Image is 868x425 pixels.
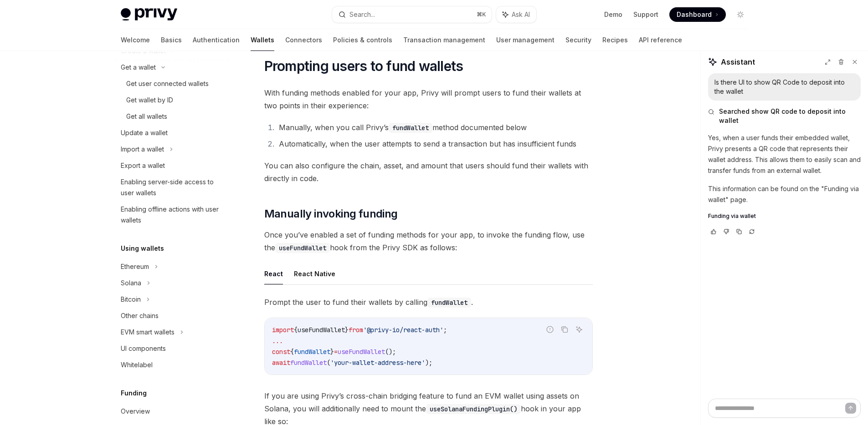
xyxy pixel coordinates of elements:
[573,324,585,335] button: Ask AI
[264,228,593,254] span: Once you’ve enabled a set of funding methods for your app, to invoke the funding flow, use the ho...
[496,6,536,23] button: Ask AI
[708,107,861,125] button: Searched show QR code to deposit into wallet
[349,326,363,334] span: from
[294,263,335,284] button: React Native
[113,108,230,125] a: Get all wallets
[426,404,521,414] code: useSolanaFundingPlugin()
[272,348,290,356] span: const
[121,127,168,138] div: Update a wallet
[121,343,166,354] div: UI components
[290,359,327,367] span: fundWallet
[121,29,150,51] a: Welcome
[121,8,177,21] img: light logo
[121,278,141,288] div: Solana
[294,348,330,356] span: fundWallet
[121,310,159,321] div: Other chains
[512,10,530,19] span: Ask AI
[604,10,622,19] a: Demo
[276,121,593,134] li: Manually, when you call Privy’s method documented below
[496,29,555,51] a: User management
[565,29,591,51] a: Security
[272,326,294,334] span: import
[639,29,682,51] a: API reference
[338,348,385,356] span: useFundWallet
[276,137,593,150] li: Automatically, when the user attempts to send a transaction but has insufficient funds
[121,177,225,198] div: Enabling server-side access to user wallets
[161,29,182,51] a: Basics
[298,326,345,334] span: useFundWallet
[477,11,486,18] span: ⌘ K
[121,406,150,417] div: Overview
[121,359,153,370] div: Whitelabel
[290,348,294,356] span: {
[121,243,164,254] h5: Using wallets
[389,123,432,133] code: fundWallet
[334,348,338,356] span: =
[669,7,726,22] a: Dashboard
[633,10,658,19] a: Support
[113,308,230,324] a: Other chains
[330,348,334,356] span: }
[126,95,173,106] div: Get wallet by ID
[264,159,593,185] span: You can also configure the chain, asset, and amount that users should fund their wallets with dir...
[264,296,593,309] span: Prompt the user to fund their wallets by calling .
[602,29,628,51] a: Recipes
[443,326,447,334] span: ;
[113,174,230,201] a: Enabling server-side access to user wallets
[251,29,274,51] a: Wallets
[121,294,141,305] div: Bitcoin
[708,212,861,220] a: Funding via wallet
[327,359,330,367] span: (
[333,29,392,51] a: Policies & controls
[113,157,230,174] a: Export a wallet
[294,326,298,334] span: {
[264,86,593,112] span: With funding methods enabled for your app, Privy will prompt users to fund their wallets at two p...
[330,359,425,367] span: 'your-wallet-address-here'
[113,201,230,228] a: Enabling offline actions with user wallets
[121,327,175,338] div: EVM smart wallets
[113,92,230,108] a: Get wallet by ID
[708,132,861,176] p: Yes, when a user funds their embedded wallet, Privy presents a QR code that represents their wall...
[677,10,712,19] span: Dashboard
[121,204,225,226] div: Enabling offline actions with user wallets
[113,340,230,357] a: UI components
[708,212,756,220] span: Funding via wallet
[708,183,861,205] p: This information can be found on the "Funding via wallet" page.
[349,9,375,20] div: Search...
[425,359,432,367] span: );
[121,160,165,171] div: Export a wallet
[113,125,230,141] a: Update a wallet
[733,7,748,22] button: Toggle dark mode
[121,388,147,399] h5: Funding
[264,207,398,221] span: Manually invoking funding
[427,298,471,308] code: fundWallet
[332,6,492,23] button: Search...⌘K
[113,357,230,373] a: Whitelabel
[272,337,283,345] span: ...
[121,144,164,155] div: Import a wallet
[345,326,349,334] span: }
[121,261,149,272] div: Ethereum
[264,263,283,284] button: React
[385,348,396,356] span: ();
[285,29,322,51] a: Connectors
[719,107,861,125] span: Searched show QR code to deposit into wallet
[126,111,167,122] div: Get all wallets
[403,29,485,51] a: Transaction management
[721,56,755,67] span: Assistant
[845,403,856,414] button: Send message
[714,78,854,96] div: Is there UI to show QR Code to deposit into the wallet
[121,62,156,73] div: Get a wallet
[113,76,230,92] a: Get user connected wallets
[113,403,230,420] a: Overview
[275,243,330,253] code: useFundWallet
[193,29,240,51] a: Authentication
[544,324,556,335] button: Report incorrect code
[363,326,443,334] span: '@privy-io/react-auth'
[559,324,570,335] button: Copy the contents from the code block
[126,78,209,89] div: Get user connected wallets
[272,359,290,367] span: await
[264,58,463,74] span: Prompting users to fund wallets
